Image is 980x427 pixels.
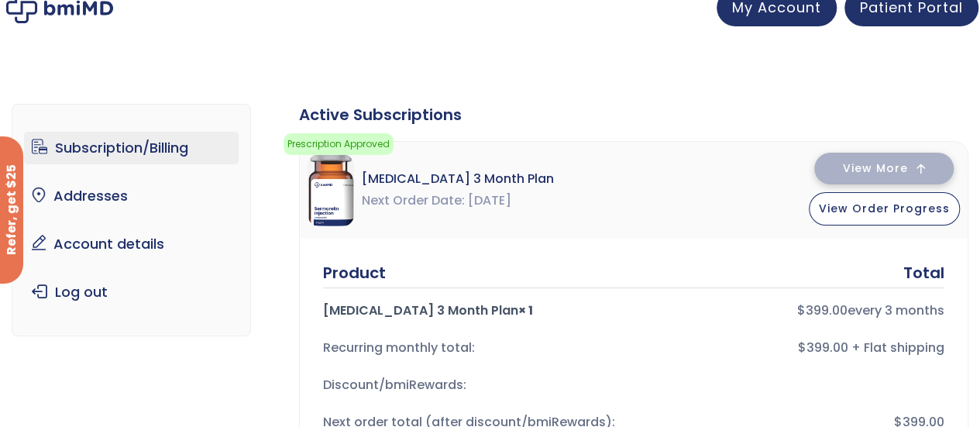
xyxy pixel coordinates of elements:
button: View Order Progress [809,192,960,226]
div: Product [323,262,386,284]
a: Account details [24,228,239,260]
span: $ [797,301,806,319]
span: View More [843,164,908,174]
div: Recurring monthly total: [323,337,621,359]
div: Active Subscriptions [299,104,968,126]
button: View More [814,153,954,184]
span: [DATE] [468,190,511,212]
div: every 3 months [646,300,944,322]
img: Sermorelin 3 Month Plan [308,154,354,226]
a: Addresses [24,180,239,212]
span: Prescription Approved [284,133,394,155]
nav: Account pages [12,104,251,336]
bdi: 399.00 [797,301,848,319]
div: $399.00 + Flat shipping [646,337,944,359]
span: [MEDICAL_DATA] 3 Month Plan [362,168,554,190]
span: Next Order Date [362,190,465,212]
span: View Order Progress [819,201,950,216]
div: Total [903,262,944,284]
a: Log out [24,276,239,308]
a: Subscription/Billing [24,132,239,164]
div: Discount/bmiRewards: [323,374,621,396]
div: [MEDICAL_DATA] 3 Month Plan [323,300,621,322]
strong: × 1 [518,301,533,319]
